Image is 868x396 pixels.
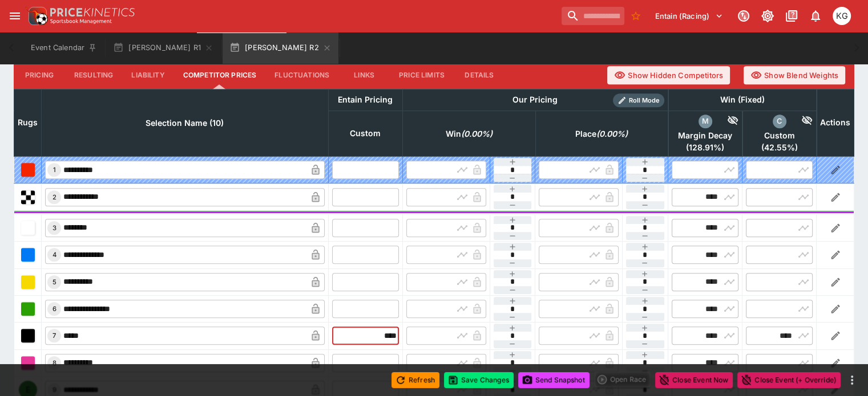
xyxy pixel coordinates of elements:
input: search [562,7,624,25]
button: Details [454,62,505,89]
th: Entain Pricing [328,89,402,111]
button: Price Limits [390,62,454,89]
button: Show Hidden Competitors [607,66,730,84]
span: Roll Mode [624,96,664,105]
button: Liability [122,62,173,89]
div: split button [594,371,651,387]
span: ( 128.91 %) [672,142,738,153]
span: 2 [50,193,59,201]
span: 6 [50,305,59,313]
button: Resulting [65,62,122,89]
button: Pricing [14,62,65,89]
th: Custom [328,111,402,156]
div: margin_decay [699,115,712,128]
span: 1 [51,166,58,174]
div: excl. Emergencies (128.91%) [672,115,738,153]
button: Documentation [781,6,802,26]
img: PriceKinetics Logo [25,5,48,27]
button: Competitor Prices [174,62,266,89]
div: Hide Competitor [786,115,813,128]
div: Kevin Gutschlag [833,7,851,25]
button: Toggle light/dark mode [757,6,778,26]
button: Select Tenant [648,7,730,25]
button: Close Event (+ Override) [737,372,841,388]
div: excl. Emergencies (42.55%) [746,115,813,153]
span: 8 [50,359,59,367]
span: 3 [50,224,59,232]
button: Connected to PK [733,6,754,26]
button: more [845,373,859,387]
button: Show Blend Weights [744,66,845,84]
button: Save Changes [444,372,514,388]
img: PriceKinetics [50,8,135,17]
div: Show/hide Price Roll mode configuration. [613,93,664,107]
span: 7 [50,332,58,340]
em: ( 0.00 %) [461,127,492,141]
div: Hide Competitor [712,115,739,128]
th: Win (Fixed) [668,89,817,111]
div: Our Pricing [508,93,562,107]
span: 4 [50,251,59,259]
span: excl. Emergencies (0.00%) [433,127,505,141]
em: ( 0.00 %) [596,127,628,141]
img: Sportsbook Management [50,19,112,24]
th: Rugs [14,89,42,156]
button: Links [338,62,390,89]
th: Actions [817,89,854,156]
span: excl. Emergencies (0.00%) [563,127,640,141]
button: Send Snapshot [518,372,590,388]
button: No Bookmarks [627,7,645,25]
div: custom [773,115,786,128]
span: Custom [746,130,813,141]
button: [PERSON_NAME] R2 [223,32,338,64]
span: Selection Name (10) [133,116,236,130]
span: 5 [50,278,59,286]
span: Margin Decay [672,130,738,141]
button: open drawer [5,6,25,26]
button: Notifications [805,6,826,26]
button: [PERSON_NAME] R1 [106,32,220,64]
button: Close Event Now [655,372,733,388]
button: Kevin Gutschlag [829,3,854,28]
button: Event Calendar [24,32,104,64]
span: ( 42.55 %) [746,142,813,153]
button: Fluctuations [265,62,338,89]
button: Refresh [391,372,439,388]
